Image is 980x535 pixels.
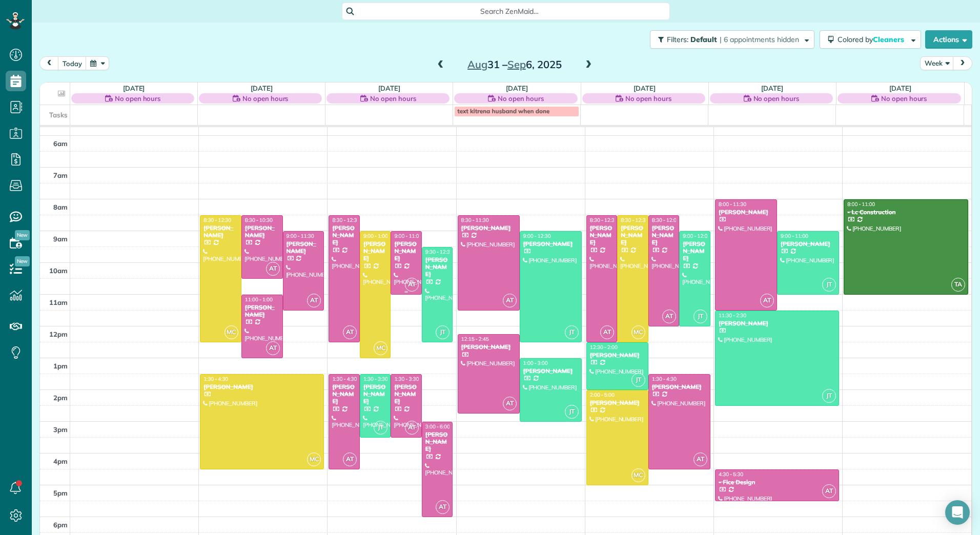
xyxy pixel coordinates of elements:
[425,423,450,430] span: 3:00 - 6:00
[847,209,965,216] div: - Lc Construction
[652,376,677,382] span: 1:30 - 4:30
[822,484,836,498] span: AT
[621,217,648,223] span: 8:30 - 12:30
[662,310,676,323] span: AT
[245,296,273,303] span: 11:00 - 1:00
[720,35,799,44] span: | 6 appointments hidden
[436,325,450,339] span: JT
[953,56,972,70] button: next
[374,421,387,435] span: JT
[370,93,416,104] span: No open hours
[378,84,400,92] a: [DATE]
[693,310,707,323] span: JT
[332,224,357,246] div: [PERSON_NAME]
[287,233,314,239] span: 9:00 - 11:30
[498,93,544,104] span: No open hours
[634,84,656,92] a: [DATE]
[58,56,87,70] button: today
[620,224,645,246] div: [PERSON_NAME]
[945,500,970,525] div: Open Intercom Messenger
[503,294,517,307] span: AT
[245,217,273,223] span: 8:30 - 10:30
[425,431,450,453] div: [PERSON_NAME]
[690,35,718,44] span: Default
[523,233,551,239] span: 9:00 - 12:30
[224,325,238,339] span: MC
[600,325,614,339] span: AT
[363,240,388,262] div: [PERSON_NAME]
[53,489,68,497] span: 5pm
[405,421,419,435] span: AT
[822,278,836,292] span: JT
[394,240,419,262] div: [PERSON_NAME]
[719,471,743,478] span: 4:30 - 5:30
[920,56,954,70] button: Week
[203,376,228,382] span: 1:30 - 4:30
[15,256,30,266] span: New
[49,266,68,275] span: 10am
[53,235,68,243] span: 9am
[590,392,615,398] span: 2:00 - 5:00
[451,59,579,70] h2: 31 – 6, 2025
[394,376,419,382] span: 1:30 - 3:30
[822,389,836,403] span: JT
[631,373,645,387] span: JT
[15,230,30,240] span: New
[244,224,280,239] div: [PERSON_NAME]
[53,425,68,434] span: 3pm
[457,107,549,115] span: text kitrena husband when done
[53,457,68,465] span: 4pm
[838,35,908,44] span: Colored by
[394,383,419,405] div: [PERSON_NAME]
[523,360,548,366] span: 1:00 - 3:00
[203,217,231,223] span: 8:30 - 12:30
[115,93,161,104] span: No open hours
[523,240,579,248] div: [PERSON_NAME]
[652,217,680,223] span: 8:30 - 12:00
[753,93,800,104] span: No open hours
[461,336,489,342] span: 12:15 - 2:45
[286,240,321,255] div: [PERSON_NAME]
[332,376,357,382] span: 1:30 - 4:30
[425,256,450,278] div: [PERSON_NAME]
[873,35,906,44] span: Cleaners
[718,479,836,486] div: - Fice Design
[374,341,387,355] span: MC
[405,278,419,292] span: AT
[506,84,528,92] a: [DATE]
[507,58,526,71] span: Sep
[565,325,579,339] span: JT
[760,294,774,307] span: AT
[251,84,273,92] a: [DATE]
[436,500,450,514] span: AT
[881,93,927,104] span: No open hours
[394,233,422,239] span: 9:00 - 11:00
[244,304,280,319] div: [PERSON_NAME]
[565,405,579,419] span: JT
[631,468,645,482] span: MC
[631,325,645,339] span: MC
[718,320,836,327] div: [PERSON_NAME]
[589,224,615,246] div: [PERSON_NAME]
[203,224,238,239] div: [PERSON_NAME]
[242,93,289,104] span: No open hours
[461,343,517,351] div: [PERSON_NAME]
[718,209,774,216] div: [PERSON_NAME]
[53,171,68,179] span: 7am
[49,330,68,338] span: 12pm
[461,224,517,232] div: [PERSON_NAME]
[53,362,68,370] span: 1pm
[889,84,911,92] a: [DATE]
[467,58,487,71] span: Aug
[363,233,388,239] span: 9:00 - 1:00
[820,30,921,49] button: Colored byCleaners
[203,383,321,390] div: [PERSON_NAME]
[343,325,357,339] span: AT
[781,233,808,239] span: 9:00 - 11:00
[683,233,710,239] span: 9:00 - 12:00
[53,139,68,148] span: 6am
[847,201,875,208] span: 8:00 - 11:00
[523,367,579,375] div: [PERSON_NAME]
[39,56,59,70] button: prev
[425,249,453,255] span: 9:30 - 12:30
